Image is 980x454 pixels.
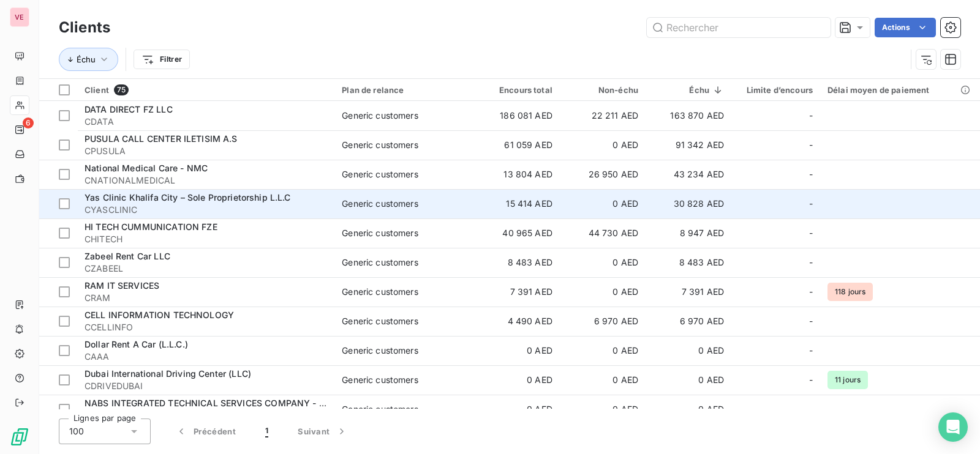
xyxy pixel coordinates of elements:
[827,85,973,95] div: Délai moyen de paiement
[875,18,936,37] button: Actions
[809,110,813,122] span: -
[474,336,560,365] td: 0 AED
[342,256,418,269] div: Generic customers
[85,233,327,245] span: CHITECH
[59,17,110,39] h3: Clients
[646,218,731,248] td: 8 947 AED
[560,189,646,218] td: 0 AED
[809,374,813,386] span: -
[114,84,129,95] span: 75
[342,198,418,210] div: Generic customers
[560,277,646,307] td: 0 AED
[59,48,118,71] button: Échu
[342,85,467,95] div: Plan de relance
[560,307,646,336] td: 6 970 AED
[827,371,868,389] span: 11 jours
[69,425,84,437] span: 100
[342,344,418,357] div: Generic customers
[85,398,335,408] span: NABS INTEGRATED TECHNICAL SERVICES COMPANY - LLC
[560,336,646,365] td: 0 AED
[474,189,560,218] td: 15 414 AED
[85,174,327,187] span: CNATIONALMEDICAL
[827,283,873,301] span: 118 jours
[647,18,831,37] input: Rechercher
[567,85,638,95] div: Non-échu
[85,321,327,333] span: CCELLINFO
[809,403,813,415] span: -
[646,277,731,307] td: 7 391 AED
[481,85,552,95] div: Encours total
[283,419,363,444] button: Suivant
[809,227,813,239] span: -
[85,221,217,232] span: HI TECH CUMMUNICATION FZE
[85,339,188,349] span: Dollar Rent A Car (L.L.C.)
[342,110,418,122] div: Generic customers
[342,168,418,180] div: Generic customers
[739,85,813,95] div: Limite d’encours
[474,365,560,395] td: 0 AED
[10,120,29,140] a: 6
[938,412,968,442] div: Open Intercom Messenger
[85,380,327,392] span: CDRIVEDUBAI
[85,280,159,291] span: RAM IT SERVICES
[251,419,283,444] button: 1
[646,189,731,218] td: 30 828 AED
[474,277,560,307] td: 7 391 AED
[23,117,34,128] span: 6
[474,160,560,189] td: 13 804 AED
[474,218,560,248] td: 40 965 AED
[809,198,813,210] span: -
[560,395,646,424] td: 0 AED
[646,101,731,130] td: 163 870 AED
[474,307,560,336] td: 4 490 AED
[85,310,234,320] span: CELL INFORMATION TECHNOLOGY
[809,344,813,357] span: -
[85,104,173,114] span: DATA DIRECT FZ LLC
[85,204,327,216] span: CYASCLINIC
[160,419,251,444] button: Précédent
[809,256,813,269] span: -
[560,101,646,130] td: 22 211 AED
[342,403,418,415] div: Generic customers
[134,50,190,69] button: Filtrer
[809,286,813,298] span: -
[646,395,731,424] td: 0 AED
[85,163,208,173] span: National Medical Care - NMC
[342,139,418,151] div: Generic customers
[646,336,731,365] td: 0 AED
[809,315,813,327] span: -
[646,248,731,277] td: 8 483 AED
[646,307,731,336] td: 6 970 AED
[474,101,560,130] td: 186 081 AED
[474,248,560,277] td: 8 483 AED
[85,116,327,128] span: CDATA
[646,365,731,395] td: 0 AED
[85,133,238,144] span: PUSULA CALL CENTER ILETISIM A.S
[85,192,291,203] span: Yas Clinic Khalifa City – Sole Proprietorship L.L.C
[809,168,813,180] span: -
[85,251,170,261] span: Zabeel Rent Car LLC
[653,85,724,95] div: Échu
[342,315,418,327] div: Generic customers
[560,160,646,189] td: 26 950 AED
[342,227,418,239] div: Generic customers
[560,365,646,395] td: 0 AED
[646,130,731,160] td: 91 342 AED
[85,292,327,304] span: CRAM
[474,130,560,160] td: 61 059 AED
[560,218,646,248] td: 44 730 AED
[560,248,646,277] td: 0 AED
[10,427,29,447] img: Logo LeanPay
[77,54,96,64] span: Échu
[474,395,560,424] td: 0 AED
[85,262,327,275] span: CZABEEL
[85,85,109,95] span: Client
[342,374,418,386] div: Generic customers
[85,145,327,157] span: CPUSULA
[809,139,813,151] span: -
[85,368,251,379] span: Dubai International Driving Center (LLC)
[646,160,731,189] td: 43 234 AED
[265,425,268,437] span: 1
[560,130,646,160] td: 0 AED
[85,351,327,363] span: CAAA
